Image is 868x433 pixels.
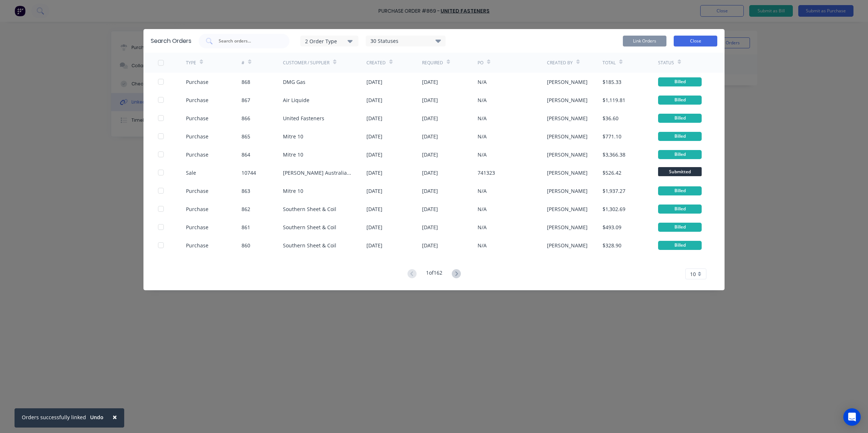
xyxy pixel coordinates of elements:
div: N/A [478,78,487,86]
div: [PERSON_NAME] [547,223,588,231]
div: Purchase [186,133,208,140]
div: Purchase [186,187,208,195]
div: TYPE [186,60,196,66]
div: Purchase [186,242,208,249]
div: 867 [242,96,250,104]
div: Southern Sheet & Coil [283,223,336,231]
div: Billed [658,96,702,105]
div: [DATE] [422,187,438,195]
button: Undo [86,412,108,423]
div: [DATE] [366,205,382,213]
div: $185.33 [603,78,621,86]
div: [PERSON_NAME] [547,96,588,104]
div: Billed [658,150,702,159]
div: [DATE] [366,223,382,231]
div: [PERSON_NAME] [547,78,588,86]
div: PO [478,60,483,66]
div: [DATE] [366,133,382,140]
div: [PERSON_NAME] [547,205,588,213]
div: $526.42 [603,169,621,177]
div: N/A [478,151,487,158]
div: Status [658,60,674,66]
div: Purchase [186,78,208,86]
div: Mitre 10 [283,133,303,140]
div: [DATE] [422,223,438,231]
div: N/A [478,223,487,231]
div: N/A [478,187,487,195]
div: Billed [658,114,702,123]
div: Southern Sheet & Coil [283,242,336,249]
div: Purchase [186,151,208,158]
div: Billed [658,186,702,195]
div: [DATE] [366,78,382,86]
div: 868 [242,78,250,86]
div: [DATE] [366,187,382,195]
div: Created [366,60,386,66]
div: Purchase [186,223,208,231]
div: [DATE] [366,151,382,158]
div: [PERSON_NAME] [547,187,588,195]
div: [DATE] [422,96,438,104]
div: [DATE] [422,114,438,122]
div: Customer / Supplier [283,60,329,66]
button: Close [105,408,124,426]
div: [PERSON_NAME] [547,169,588,177]
div: Created By [547,60,573,66]
div: Billed [658,132,702,141]
div: [PERSON_NAME] [547,133,588,140]
div: 30 Statuses [366,37,445,45]
div: N/A [478,114,487,122]
div: [DATE] [366,96,382,104]
button: 2 Order Type [300,36,358,46]
span: × [113,412,117,422]
div: [DATE] [422,205,438,213]
div: 1 of 162 [426,269,442,279]
div: Open Intercom Messenger [843,408,861,426]
div: Required [422,60,443,66]
div: Billed [658,223,702,232]
div: [DATE] [422,169,438,177]
div: N/A [478,96,487,104]
div: Billed [658,241,702,250]
div: N/A [478,205,487,213]
div: [DATE] [422,133,438,140]
div: 866 [242,114,250,122]
div: 741323 [478,169,495,177]
div: Air Liquide [283,96,309,104]
div: 10744 [242,169,256,177]
div: $3,366.38 [603,151,625,158]
div: Mitre 10 [283,187,303,195]
div: 864 [242,151,250,158]
div: 865 [242,133,250,140]
div: DMG Gas [283,78,305,86]
input: Search orders... [218,37,278,45]
div: $1,119.81 [603,96,625,104]
div: Mitre 10 [283,151,303,158]
div: 863 [242,187,250,195]
div: Billed [658,205,702,214]
div: Total [603,60,616,66]
div: [PERSON_NAME] [547,242,588,249]
div: $328.90 [603,242,621,249]
div: $1,302.69 [603,205,625,213]
div: Billed [658,77,702,86]
div: $771.10 [603,133,621,140]
div: Orders successfully linked [22,413,86,421]
div: $493.09 [603,223,621,231]
div: Purchase [186,114,208,122]
div: Search Orders [151,37,191,45]
div: Sale [186,169,196,177]
div: N/A [478,242,487,249]
div: Purchase [186,205,208,213]
div: [DATE] [366,169,382,177]
div: [DATE] [366,242,382,249]
button: Close [674,36,717,46]
div: [DATE] [422,78,438,86]
div: United Fasteners [283,114,324,122]
div: [DATE] [422,151,438,158]
div: [DATE] [422,242,438,249]
div: 860 [242,242,250,249]
div: 2 Order Type [305,37,354,45]
div: 861 [242,223,250,231]
div: Purchase [186,96,208,104]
